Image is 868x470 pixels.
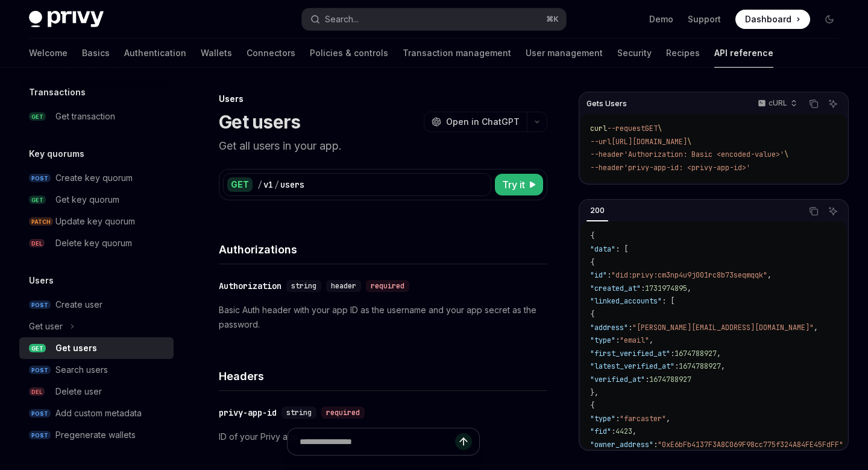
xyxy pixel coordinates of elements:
[670,349,675,358] span: :
[219,138,547,154] p: Get all users in your app.
[590,296,662,306] span: "linked_accounts"
[769,98,787,108] p: cURL
[590,323,628,332] span: "address"
[784,150,788,159] span: \
[590,349,670,358] span: "first_verified_at"
[590,150,624,159] span: --header
[662,296,675,306] span: : [
[645,284,687,293] span: 1731974895
[825,96,841,112] button: Ask AI
[615,335,620,345] span: :
[219,303,547,332] p: Basic Auth header with your app ID as the username and your app secret as the password.
[717,349,721,358] span: ,
[590,414,615,424] span: "type"
[29,39,68,68] a: Welcome
[666,414,670,424] span: ,
[257,179,262,191] div: /
[590,310,594,319] span: {
[325,12,359,27] div: Search...
[721,361,725,371] span: ,
[590,124,607,133] span: curl
[55,192,119,207] div: Get key quorum
[29,174,51,183] span: POST
[767,270,772,280] span: ,
[29,195,46,205] span: GET
[19,359,174,381] a: POSTSearch users
[29,147,84,161] h5: Key quorums
[649,13,673,25] a: Demo
[632,323,814,332] span: "[PERSON_NAME][EMAIL_ADDRESS][DOMAIN_NAME]"
[590,163,624,173] span: --header
[300,428,455,455] input: Ask a question...
[806,96,822,112] button: Copy the contents from the code block
[19,316,174,337] button: Toggle Get user section
[55,384,102,399] div: Delete user
[280,179,304,191] div: users
[29,319,63,334] div: Get user
[502,177,525,192] span: Try it
[19,294,174,316] a: POSTCreate user
[29,273,54,288] h5: Users
[825,203,841,219] button: Ask AI
[590,244,615,254] span: "data"
[806,203,822,219] button: Copy the contents from the code block
[55,214,135,229] div: Update key quorum
[714,39,773,68] a: API reference
[286,408,312,418] span: string
[590,284,641,293] span: "created_at"
[55,171,133,185] div: Create key quorum
[526,39,603,68] a: User management
[590,231,594,241] span: {
[495,174,543,195] button: Try it
[620,414,666,424] span: "farcaster"
[607,124,645,133] span: --request
[29,387,45,396] span: DEL
[641,284,645,293] span: :
[219,368,547,384] h4: Headers
[219,241,547,258] h4: Authorizations
[615,244,628,254] span: : [
[29,366,51,375] span: POST
[653,440,658,449] span: :
[675,349,717,358] span: 1674788927
[658,440,843,449] span: "0xE6bFb4137F3A8C069F98cc775f324A84FE45FdFF"
[615,414,620,424] span: :
[19,167,174,189] a: POSTCreate key quorum
[446,116,520,128] span: Open in ChatGPT
[587,203,608,218] div: 200
[624,163,750,173] span: 'privy-app-id: <privy-app-id>'
[219,280,281,292] div: Authorization
[321,407,365,419] div: required
[615,427,632,436] span: 4423
[617,39,652,68] a: Security
[814,323,818,332] span: ,
[29,409,51,418] span: POST
[607,270,611,280] span: :
[55,363,108,377] div: Search users
[455,433,472,450] button: Send message
[29,431,51,440] span: POST
[247,39,295,68] a: Connectors
[632,427,637,436] span: ,
[29,217,53,226] span: PATCH
[590,258,594,267] span: {
[687,137,691,147] span: \
[55,341,97,355] div: Get users
[735,10,810,29] a: Dashboard
[820,10,839,29] button: Toggle dark mode
[124,39,186,68] a: Authentication
[546,14,559,24] span: ⌘ K
[302,8,565,30] button: Open search
[263,179,273,191] div: v1
[645,124,658,133] span: GET
[55,428,136,442] div: Pregenerate wallets
[688,13,721,25] a: Support
[19,211,174,232] a: PATCHUpdate key quorum
[29,300,51,310] span: POST
[55,406,142,421] div: Add custom metadata
[611,137,687,147] span: [URL][DOMAIN_NAME]
[19,402,174,424] a: POSTAdd custom metadata
[201,39,232,68] a: Wallets
[590,388,599,398] span: },
[19,381,174,402] a: DELDelete user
